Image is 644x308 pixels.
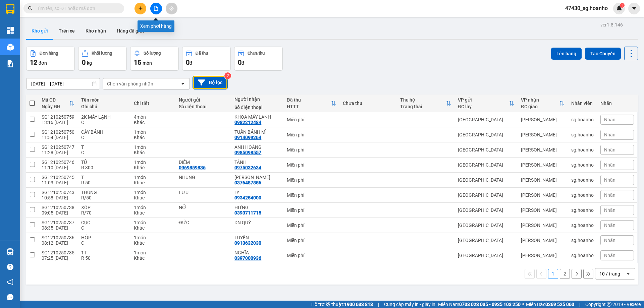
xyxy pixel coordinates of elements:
div: [GEOGRAPHIC_DATA] [458,132,514,137]
div: Khác [134,180,172,185]
span: 0 [238,58,241,66]
span: 15 [134,58,141,66]
div: THÙNG [81,190,127,195]
button: 1 [548,269,558,279]
button: Trên xe [53,23,80,39]
div: C [81,240,127,246]
span: Miền Nam [438,301,521,308]
strong: 1900 633 818 [344,302,373,307]
div: 11:54 [DATE] [42,135,74,140]
div: TUYỀN [234,235,280,240]
span: đ [190,60,192,66]
div: 0376487856 [234,180,261,185]
span: Nhãn [604,238,615,243]
div: Khác [134,120,172,125]
div: [GEOGRAPHIC_DATA] [458,223,514,228]
img: warehouse-icon [7,44,14,51]
span: notification [7,279,13,285]
div: Chọn văn phòng nhận [107,80,153,87]
div: TỦ [81,160,127,165]
div: [PERSON_NAME] [521,207,565,213]
div: Ngày ĐH [42,104,69,109]
span: 47430_sg.hoanho [560,4,613,12]
div: 1 món [134,205,172,210]
div: Khác [134,135,172,140]
div: Trạng thái [400,104,445,109]
div: 1 món [134,160,172,165]
div: 1 món [134,190,172,195]
div: sg.hoanho [571,117,594,122]
span: plus [138,6,143,11]
div: 0913632030 [234,240,261,246]
img: warehouse-icon [7,248,14,255]
div: SG1210250759 [42,114,74,120]
div: Khác [134,150,172,155]
div: Miễn phí [287,132,336,137]
div: C [81,225,127,231]
div: 10 / trang [599,270,620,277]
span: Nhãn [604,192,615,198]
div: [PERSON_NAME] [521,117,565,122]
button: plus [135,3,146,14]
div: sg.hoanho [571,238,594,243]
svg: open [626,271,631,276]
div: R/70 [81,210,127,215]
div: R 300 [81,165,127,170]
img: icon-new-feature [616,5,622,11]
input: Select a date range. [26,78,100,89]
div: Chi tiết [134,101,172,106]
div: Tên món [81,97,127,103]
div: [PERSON_NAME] [521,132,565,137]
div: 1 món [134,129,172,135]
div: Nhãn [600,101,634,106]
button: Đơn hàng12đơn [26,47,75,71]
div: Ghi chú [81,104,127,109]
div: CÂY BÁNH [81,129,127,135]
div: 09:05 [DATE] [42,210,74,215]
div: VP gửi [458,97,509,103]
div: [PERSON_NAME] [521,238,565,243]
strong: 0708 023 035 - 0935 103 250 [459,302,521,307]
div: 0969859836 [179,165,206,170]
div: CỤC [81,220,127,225]
div: SG1210250735 [42,250,74,255]
div: ĐC lấy [458,104,509,109]
div: ĐC giao [521,104,559,109]
div: NỞ [179,205,228,210]
div: 1 món [134,144,172,150]
span: Nhãn [604,162,615,168]
div: C [81,135,127,140]
div: sg.hoanho [571,162,594,168]
div: SG1210250743 [42,190,74,195]
span: đ [241,60,244,66]
span: question-circle [7,264,13,270]
strong: 0369 525 060 [545,302,574,307]
input: Tìm tên, số ĐT hoặc mã đơn [37,5,116,12]
div: 0914099264 [234,135,261,140]
div: 1 món [134,220,172,225]
img: dashboard-icon [7,27,14,34]
div: Số điện thoại [179,104,228,109]
button: Kho gửi [26,23,53,39]
div: ANH HOÀNG [234,144,280,150]
div: 0397000936 [234,255,261,261]
div: [PERSON_NAME] [521,162,565,168]
span: Nhãn [604,177,615,183]
span: Nhãn [604,132,615,137]
div: [GEOGRAPHIC_DATA] [458,207,514,213]
div: SG1210250745 [42,175,74,180]
button: Đã thu0đ [182,47,231,71]
div: NGHĨA [234,250,280,255]
div: Miễn phí [287,177,336,183]
div: sg.hoanho [571,223,594,228]
div: ver 1.8.146 [600,21,623,28]
div: [GEOGRAPHIC_DATA] [458,147,514,152]
button: Tạo Chuyến [585,48,621,60]
div: ĐỨC [179,220,228,225]
div: [GEOGRAPHIC_DATA] [458,117,514,122]
span: Miền Bắc [526,301,574,308]
th: Toggle SortBy [454,95,518,112]
span: copyright [607,302,611,307]
span: kg [87,60,92,66]
div: [GEOGRAPHIC_DATA] [458,238,514,243]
